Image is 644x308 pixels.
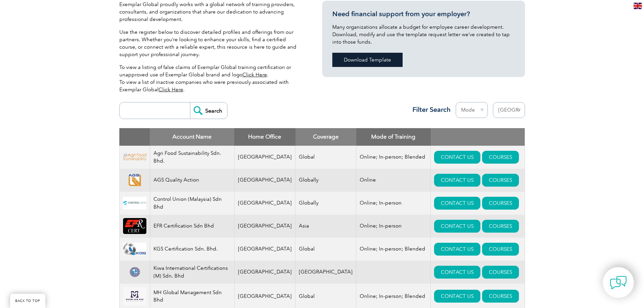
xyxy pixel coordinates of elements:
a: COURSES [482,243,519,256]
a: Click Here [159,87,183,93]
td: Globally [295,192,356,215]
a: COURSES [482,174,519,187]
a: Click Here [242,72,267,78]
td: [GEOGRAPHIC_DATA] [234,238,295,261]
th: Account Name: activate to sort column descending [150,128,234,146]
td: Agri Food Sustainability Sdn. Bhd. [150,146,234,169]
td: Asia [295,215,356,238]
p: Use the register below to discover detailed profiles and offerings from our partners. Whether you... [119,28,302,58]
td: [GEOGRAPHIC_DATA] [234,215,295,238]
input: Search [190,102,227,119]
a: CONTACT US [434,220,480,233]
a: CONTACT US [434,197,480,210]
a: Download Template [332,53,403,67]
th: Home Office: activate to sort column ascending [234,128,295,146]
td: Online; In-person; Blended [356,238,431,261]
td: Online; In-person [356,215,431,238]
th: Coverage: activate to sort column ascending [295,128,356,146]
td: [GEOGRAPHIC_DATA] [234,192,295,215]
th: : activate to sort column ascending [431,128,525,146]
a: CONTACT US [434,266,480,279]
img: 534ecdca-dfff-ed11-8f6c-00224814fd52-logo.jpg [123,197,146,209]
img: e8128bb3-5a91-eb11-b1ac-002248146a66-logo.png [123,174,146,187]
td: [GEOGRAPHIC_DATA] [234,169,295,192]
img: f9836cf2-be2c-ed11-9db1-00224814fd52-logo.png [123,153,146,161]
td: [GEOGRAPHIC_DATA] [295,261,356,284]
h3: Need financial support from your employer? [332,10,515,18]
a: COURSES [482,151,519,164]
td: Global [295,146,356,169]
h3: Filter Search [408,105,451,114]
td: Online [356,169,431,192]
img: contact-chat.png [610,274,627,291]
img: 7f98aa8e-08a0-ee11-be37-00224898ad00-logo.jpg [123,243,146,255]
img: 474b7db5-30d3-ec11-a7b6-002248d3b1f1-logo.png [123,266,146,279]
th: Mode of Training: activate to sort column ascending [356,128,431,146]
a: COURSES [482,197,519,210]
a: COURSES [482,220,519,233]
p: Many organizations allocate a budget for employee career development. Download, modify and use th... [332,23,515,46]
td: Global [295,238,356,261]
a: CONTACT US [434,151,480,164]
a: BACK TO TOP [10,294,45,308]
a: COURSES [482,290,519,303]
td: Kiwa International Certifications (M) Sdn. Bhd [150,261,234,284]
a: CONTACT US [434,290,480,303]
td: KGS Certification Sdn. Bhd. [150,238,234,261]
td: [GEOGRAPHIC_DATA] [234,261,295,284]
img: 54f63d3f-b34d-ef11-a316-002248944286-logo.jpg [123,287,146,306]
td: AGS Quality Action [150,169,234,192]
td: EFR Certification Sdn Bhd [150,215,234,238]
img: en [634,3,642,9]
td: Globally [295,169,356,192]
td: Online; In-person; Blended [356,146,431,169]
td: Control Union (Malaysia) Sdn Bhd [150,192,234,215]
td: Online; In-person [356,192,431,215]
td: [GEOGRAPHIC_DATA] [234,146,295,169]
a: COURSES [482,266,519,279]
p: To view a listing of false claims of Exemplar Global training certification or unapproved use of ... [119,64,302,93]
a: CONTACT US [434,243,480,256]
a: CONTACT US [434,174,480,187]
p: Exemplar Global proudly works with a global network of training providers, consultants, and organ... [119,1,302,23]
img: 5625bac0-7d19-eb11-a813-000d3ae11abd-logo.png [123,218,146,234]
